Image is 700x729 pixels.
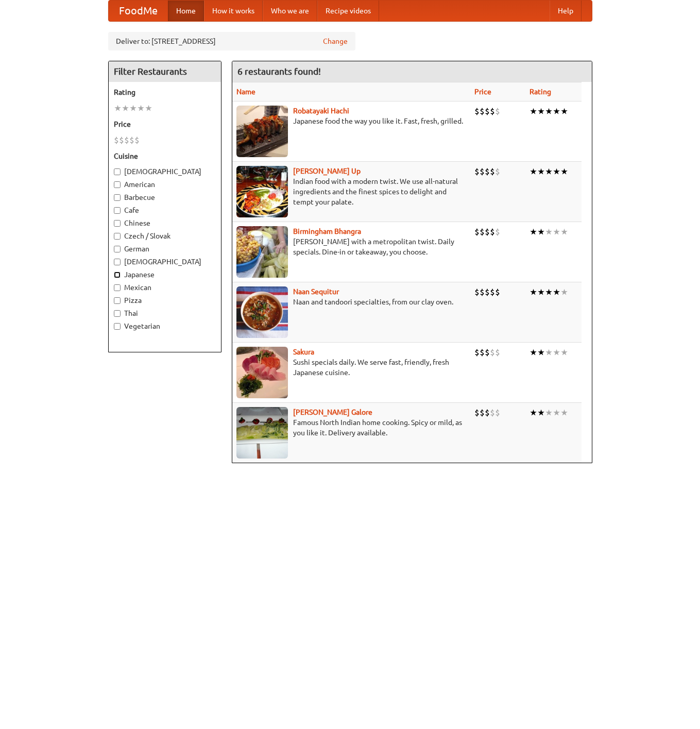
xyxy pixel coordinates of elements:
[122,103,129,114] li: ★
[490,226,495,238] li: $
[495,166,500,177] li: $
[553,226,560,238] li: ★
[114,244,216,254] label: German
[545,226,553,238] li: ★
[236,116,467,126] p: Japanese food the way you like it. Fast, fresh, grilled.
[114,284,121,291] input: Mexican
[236,417,467,438] p: Famous North Indian home cooking. Spicy or mild, as you like it. Delivery available.
[114,308,216,318] label: Thai
[474,347,480,358] li: $
[114,194,121,201] input: Barbecue
[114,321,216,331] label: Vegetarian
[530,166,537,177] li: ★
[114,192,216,202] label: Barbecue
[553,106,560,117] li: ★
[480,226,485,238] li: $
[236,226,288,278] img: bhangra.jpg
[114,179,216,190] label: American
[490,347,495,358] li: $
[537,166,545,177] li: ★
[114,218,216,228] label: Chinese
[114,323,121,330] input: Vegetarian
[530,347,537,358] li: ★
[134,134,140,146] li: $
[474,166,480,177] li: $
[480,106,485,117] li: $
[114,205,216,215] label: Cafe
[114,168,121,175] input: [DEMOGRAPHIC_DATA]
[114,246,121,252] input: German
[485,226,490,238] li: $
[545,407,553,418] li: ★
[236,357,467,378] p: Sushi specials daily. We serve fast, friendly, fresh Japanese cuisine.
[119,134,124,146] li: $
[537,106,545,117] li: ★
[553,407,560,418] li: ★
[545,166,553,177] li: ★
[114,231,216,241] label: Czech / Slovak
[553,286,560,298] li: ★
[236,297,467,307] p: Naan and tandoori specialties, from our clay oven.
[495,407,500,418] li: $
[236,88,255,96] a: Name
[114,295,216,306] label: Pizza
[560,347,568,358] li: ★
[114,233,121,240] input: Czech / Slovak
[204,1,263,21] a: How it works
[236,286,288,338] img: naansequitur.jpg
[537,407,545,418] li: ★
[168,1,204,21] a: Home
[474,286,480,298] li: $
[114,257,216,267] label: [DEMOGRAPHIC_DATA]
[553,166,560,177] li: ★
[236,176,467,207] p: Indian food with a modern twist. We use all-natural ingredients and the finest spices to delight ...
[236,347,288,398] img: sakura.jpg
[537,347,545,358] li: ★
[317,1,379,21] a: Recipe videos
[490,407,495,418] li: $
[474,407,480,418] li: $
[236,236,467,257] p: [PERSON_NAME] with a metropolitan twist. Daily specials. Dine-in or takeaway, you choose.
[237,66,321,76] ng-pluralize: 6 restaurants found!
[323,36,348,46] a: Change
[293,167,361,175] a: [PERSON_NAME] Up
[495,226,500,238] li: $
[293,287,339,296] b: Naan Sequitur
[114,119,216,129] h5: Price
[109,1,168,21] a: FoodMe
[114,181,121,188] input: American
[490,106,495,117] li: $
[474,226,480,238] li: $
[480,407,485,418] li: $
[293,107,349,115] a: Robatayaki Hachi
[129,103,137,114] li: ★
[114,282,216,293] label: Mexican
[545,286,553,298] li: ★
[485,166,490,177] li: $
[129,134,134,146] li: $
[560,226,568,238] li: ★
[530,226,537,238] li: ★
[236,407,288,459] img: currygalore.jpg
[537,226,545,238] li: ★
[495,286,500,298] li: $
[490,166,495,177] li: $
[114,272,121,278] input: Japanese
[114,87,216,97] h5: Rating
[474,88,491,96] a: Price
[108,32,355,50] div: Deliver to: [STREET_ADDRESS]
[109,61,221,82] h4: Filter Restaurants
[480,166,485,177] li: $
[236,106,288,157] img: robatayaki.jpg
[114,220,121,227] input: Chinese
[114,166,216,177] label: [DEMOGRAPHIC_DATA]
[485,347,490,358] li: $
[545,347,553,358] li: ★
[137,103,145,114] li: ★
[263,1,317,21] a: Who we are
[114,134,119,146] li: $
[293,348,314,356] b: Sakura
[114,259,121,265] input: [DEMOGRAPHIC_DATA]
